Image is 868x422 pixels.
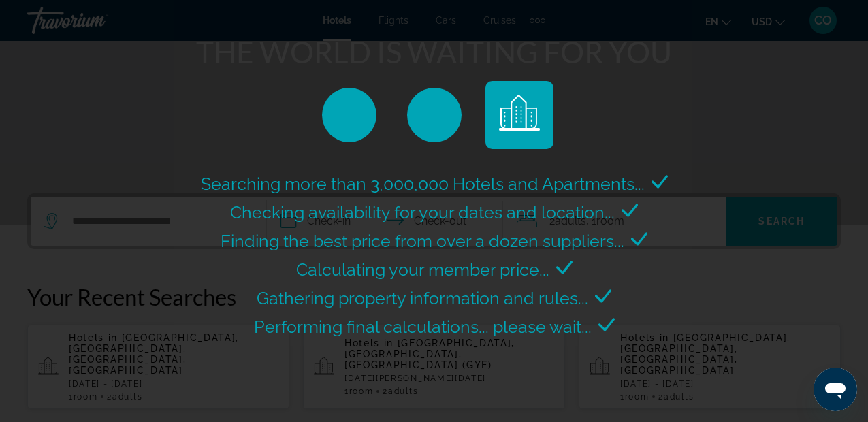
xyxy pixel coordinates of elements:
[201,174,645,194] span: Searching more than 3,000,000 Hotels and Apartments...
[230,202,615,223] span: Checking availability for your dates and location...
[221,231,624,251] span: Finding the best price from over a dozen suppliers...
[257,288,588,308] span: Gathering property information and rules...
[296,259,549,280] span: Calculating your member price...
[254,316,592,337] span: Performing final calculations... please wait...
[814,368,857,411] iframe: Botón para iniciar la ventana de mensajería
